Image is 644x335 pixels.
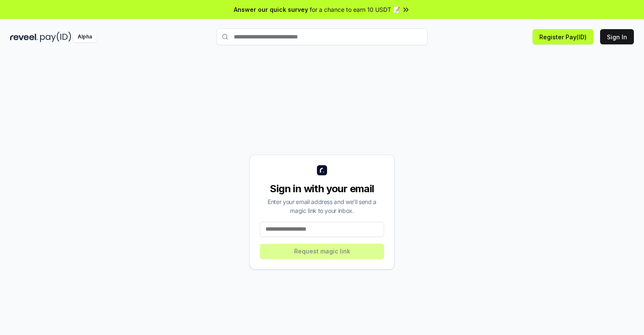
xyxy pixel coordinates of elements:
span: Answer our quick survey [234,5,308,14]
button: Register Pay(ID) [533,29,593,44]
img: logo_small [317,165,327,175]
div: Sign in with your email [260,182,384,196]
div: Enter your email address and we’ll send a magic link to your inbox. [260,197,384,215]
span: for a chance to earn 10 USDT 📝 [310,5,400,14]
div: Alpha [73,32,97,42]
button: Sign In [600,29,634,44]
img: pay_id [40,32,71,42]
img: reveel_dark [10,32,38,42]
